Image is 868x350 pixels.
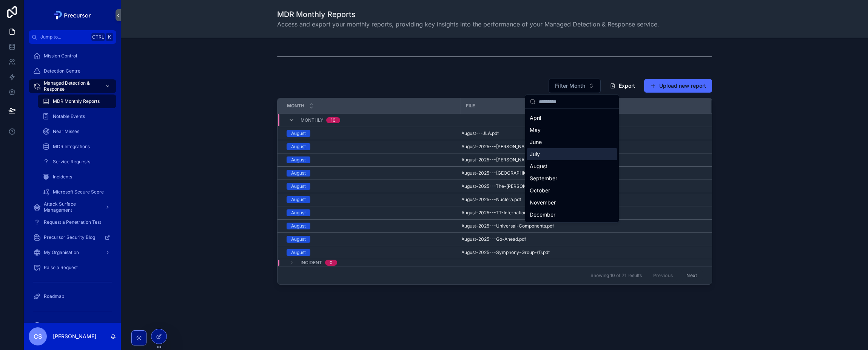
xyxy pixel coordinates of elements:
button: Jump to...CtrlK [29,30,116,44]
a: August [287,249,456,256]
div: August [291,183,306,190]
span: CS [34,332,42,341]
span: File [466,103,475,109]
span: August---JLA [461,130,491,136]
a: August---JLA.pdf [461,130,702,136]
span: Month [287,103,304,109]
a: August [287,236,456,243]
div: Suggestions [525,109,619,222]
span: August-2025---[GEOGRAPHIC_DATA] [461,170,543,176]
div: August [291,143,306,150]
a: August [287,183,456,190]
a: Mission Control [29,49,116,63]
button: Export [604,79,641,93]
span: Service Requests [53,159,90,165]
a: August-2025---The-[PERSON_NAME]-.pdf [461,183,702,189]
a: August-2025---[GEOGRAPHIC_DATA].pdf [461,170,702,176]
a: Attack Surface Management [29,200,116,214]
span: Monthly [301,117,323,123]
div: June [527,136,617,148]
div: December [527,209,617,221]
a: August [287,170,456,177]
span: Ctrl [91,33,105,41]
div: July [527,148,617,160]
div: October [527,184,617,197]
span: .pdf [513,197,521,203]
span: August-2025---Go-Ahead [461,236,518,242]
a: MDR Monthly Reports [38,94,116,108]
span: Attack Surface Management [44,201,99,213]
span: .pdf [546,223,554,229]
span: .pdf [542,249,550,256]
div: May [527,124,617,136]
a: My Organisation [29,246,116,259]
span: August-2025---Nuclera [461,197,513,203]
div: August [291,209,306,216]
a: Service Requests [38,155,116,169]
span: .pdf [491,130,499,136]
div: August [291,236,306,243]
a: August-2025---Go-Ahead.pdf [461,236,702,242]
div: August [291,130,306,137]
span: August-2025---TT-International [461,210,530,216]
div: August [527,160,617,172]
a: Request a Penetration Test [29,215,116,229]
a: Near Misses [38,125,116,138]
div: August [291,249,306,256]
a: August-2025---[PERSON_NAME]-&-[PERSON_NAME].pdf [461,144,702,150]
span: Managed Detection & Response [44,80,99,92]
span: MDR Integrations [53,144,90,150]
span: August-2025---Symphony-Group-(1) [461,249,542,256]
a: August-2025---TT-International.pdf [461,210,702,216]
button: Upload new report [644,79,712,93]
span: Detection Centre [44,68,80,74]
a: August [287,143,456,150]
a: August-2025---Universal-Components.pdf [461,223,702,229]
a: Precursor Security Blog [29,231,116,244]
a: August [287,223,456,229]
a: Roadmap [29,290,116,303]
div: scrollable content [24,44,121,323]
span: August-2025---[PERSON_NAME]-&-Sons [461,157,551,163]
a: Notable Events [38,110,116,123]
span: Notable Events [53,113,85,119]
a: August-2025---Nuclera.pdf [461,197,702,203]
div: August [291,223,306,229]
span: .pdf [518,236,526,242]
span: Microsoft Secure Score [53,189,104,195]
h1: MDR Monthly Reports [277,9,659,20]
span: Jump to... [40,34,88,40]
a: Microsoft Secure Score [38,185,116,199]
span: Incident [301,260,322,266]
span: Raise a Request [44,265,78,271]
div: September [527,172,617,184]
span: INTERNAL - All Clients [44,322,92,328]
span: My Organisation [44,249,79,256]
span: Filter Month [555,82,585,90]
a: Raise a Request [29,261,116,274]
span: August-2025---Universal-Components [461,223,546,229]
span: Precursor Security Blog [44,234,95,240]
a: August [287,130,456,137]
img: App logo [52,9,93,21]
a: INTERNAL - All Clients [29,318,116,332]
span: Incidents [53,174,72,180]
p: [PERSON_NAME] [53,333,96,340]
div: April [527,112,617,124]
a: August [287,196,456,203]
span: MDR Monthly Reports [53,98,100,104]
a: Managed Detection & Response [29,79,116,93]
span: August-2025---The-[PERSON_NAME]- [461,183,545,189]
span: Showing 10 of 71 results [590,273,642,279]
span: Near Misses [53,129,79,135]
a: August [287,156,456,163]
a: MDR Integrations [38,140,116,153]
div: November [527,197,617,209]
a: Incidents [38,170,116,184]
span: August-2025---[PERSON_NAME]-&-[PERSON_NAME] [461,144,577,150]
span: Roadmap [44,293,64,299]
a: August-2025---Symphony-Group-(1).pdf [461,249,702,256]
span: Mission Control [44,53,77,59]
a: Detection Centre [29,64,116,78]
